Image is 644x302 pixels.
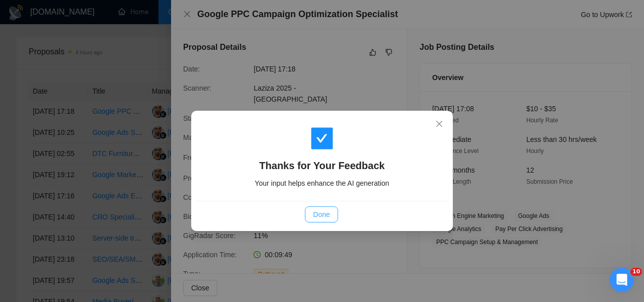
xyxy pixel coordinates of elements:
[313,209,330,220] span: Done
[630,268,642,276] span: 10
[310,126,334,150] span: check-square
[610,268,634,292] iframe: Intercom live chat
[255,179,389,187] span: Your input helps enhance the AI generation
[426,111,453,138] button: Close
[207,159,437,173] h4: Thanks for Your Feedback
[435,120,443,128] span: close
[305,206,338,222] button: Done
